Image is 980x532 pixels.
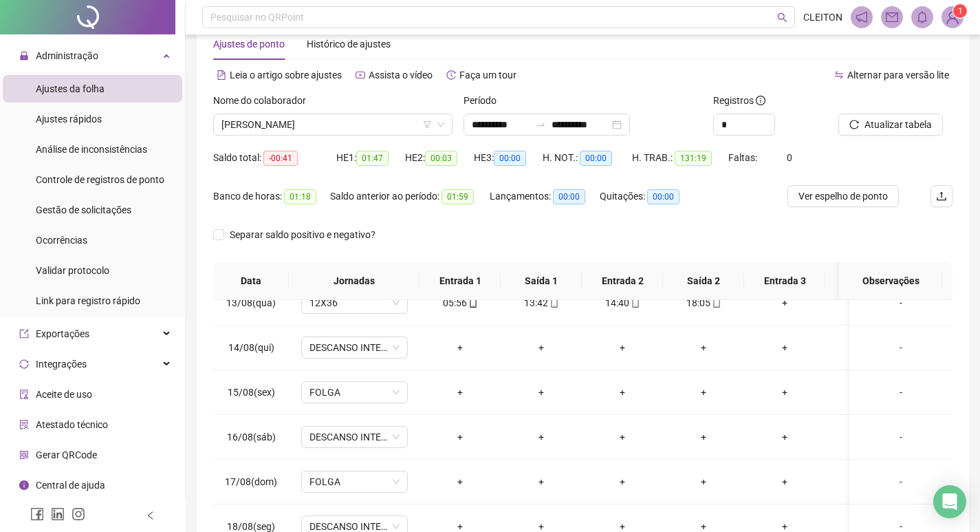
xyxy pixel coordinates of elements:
[838,114,943,136] button: Atualizar tabela
[512,429,571,445] div: +
[226,297,276,308] span: 13/08(qua)
[36,419,108,430] span: Atestado técnico
[593,340,652,355] div: +
[674,295,733,310] div: 18:05
[474,150,543,166] div: HE 3:
[464,93,505,108] label: Período
[675,151,712,166] span: 131:19
[755,385,814,400] div: +
[755,295,814,310] div: +
[228,342,274,353] span: 14/08(qui)
[437,120,445,129] span: down
[36,328,89,339] span: Exportações
[755,340,814,355] div: +
[886,11,898,23] span: mail
[213,39,285,50] span: Ajustes de ponto
[798,189,888,204] span: Ver espelho de ponto
[459,70,516,81] span: Faça um tour
[431,385,490,400] div: +
[213,189,330,204] div: Banco de horas:
[336,150,405,166] div: HE 1:
[356,70,365,80] span: youtube
[289,262,420,300] th: Jornadas
[593,295,652,310] div: 14:40
[369,70,433,81] span: Assista o vídeo
[72,507,85,521] span: instagram
[856,11,868,23] span: notification
[953,4,967,18] sup: Atualize o seu contato no menu Meus Dados
[543,150,632,166] div: H. NOT.:
[36,144,147,155] span: Análise de inconsistências
[228,387,275,398] span: 15/08(sex)
[674,385,733,400] div: +
[710,298,721,308] span: mobile
[512,295,571,310] div: 13:42
[213,150,336,166] div: Saldo total:
[19,450,29,460] span: qrcode
[227,521,275,532] span: 18/08(seg)
[535,119,546,130] span: swap-right
[836,429,895,445] div: +
[230,70,342,81] span: Leia o artigo sobre ajustes
[309,292,400,313] span: 12X36
[593,429,652,445] div: +
[356,151,389,166] span: 01:47
[860,340,941,355] div: -
[420,262,501,300] th: Entrada 1
[787,152,792,163] span: 0
[19,480,29,490] span: info-circle
[836,340,895,355] div: +
[36,114,102,125] span: Ajustes rápidos
[490,189,600,204] div: Lançamentos:
[36,389,92,400] span: Aceite de uso
[850,273,931,288] span: Observações
[629,298,640,308] span: mobile
[593,385,652,400] div: +
[756,96,765,105] span: info-circle
[425,151,457,166] span: 00:03
[36,204,131,215] span: Gestão de solicitações
[224,227,381,242] span: Separar saldo positivo e negativo?
[309,427,400,447] span: DESCANSO INTER-JORNADA
[225,476,277,487] span: 17/08(dom)
[728,152,759,163] span: Faltas:
[36,50,98,61] span: Administração
[227,432,276,443] span: 16/08(sáb)
[839,262,942,300] th: Observações
[836,385,895,400] div: +
[330,189,490,204] div: Saldo anterior ao período:
[431,474,490,489] div: +
[836,474,895,489] div: +
[36,235,87,246] span: Ocorrências
[860,474,941,489] div: -
[582,262,663,300] th: Entrada 2
[263,151,298,166] span: -00:41
[942,7,963,28] img: 93516
[431,340,490,355] div: +
[309,337,400,358] span: DESCANSO INTER-JORNADA
[442,189,474,204] span: 01:59
[674,340,733,355] div: +
[19,51,29,61] span: lock
[847,70,949,81] span: Alternar para versão lite
[933,485,966,518] div: Open Intercom Messenger
[51,507,65,521] span: linkedin
[30,507,44,521] span: facebook
[663,262,744,300] th: Saída 2
[836,295,895,310] div: +
[19,329,29,339] span: export
[19,420,29,429] span: solution
[36,83,105,94] span: Ajustes da folha
[146,511,155,520] span: left
[467,298,478,308] span: mobile
[512,474,571,489] div: +
[860,295,941,310] div: -
[674,474,733,489] div: +
[535,119,546,130] span: to
[860,429,941,445] div: -
[36,480,105,491] span: Central de ajuda
[221,114,444,135] span: ANA PAULA RODRIGUES JERONIMO FERREIRA
[755,429,814,445] div: +
[446,70,456,80] span: history
[647,189,679,204] span: 00:00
